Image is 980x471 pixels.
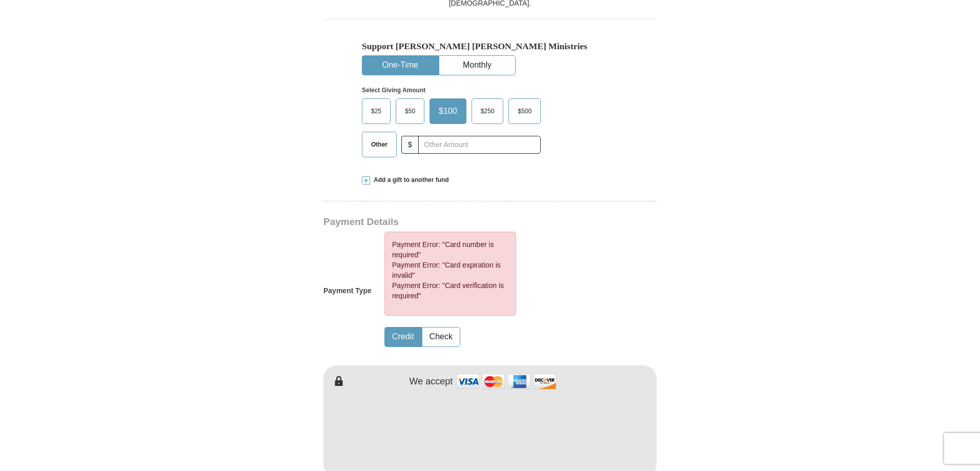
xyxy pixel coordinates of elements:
span: Add a gift to another fund [370,176,449,185]
span: $50 [400,104,420,119]
h5: Payment Type [323,286,372,295]
strong: Select Giving Amount [362,87,425,94]
span: $500 [513,104,537,119]
img: credit cards accepted [455,371,558,393]
h4: We accept [410,376,453,387]
span: $ [401,136,419,154]
li: Payment Error: "Card expiration is invalid" [392,260,508,280]
li: Payment Error: "Card number is required" [392,239,508,260]
span: $100 [434,104,462,119]
button: Credit [385,327,421,346]
h3: Payment Details [323,216,585,228]
input: Other Amount [418,136,541,154]
li: Payment Error: "Card verification is required" [392,280,508,301]
button: Monthly [439,56,515,75]
span: $250 [476,104,500,119]
h5: Support [PERSON_NAME] [PERSON_NAME] Ministries [362,41,618,52]
span: $25 [366,104,386,119]
button: One-Time [362,56,438,75]
button: Check [422,327,460,346]
span: Other [366,137,393,152]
